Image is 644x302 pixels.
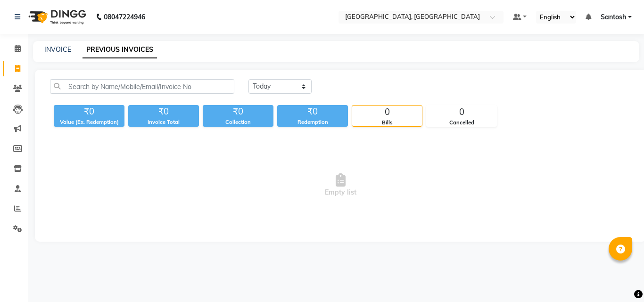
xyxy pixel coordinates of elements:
[83,41,157,58] a: PREVIOUS INVOICES
[427,119,496,127] div: Cancelled
[44,45,71,54] a: INVOICE
[277,118,348,126] div: Redemption
[203,118,273,126] div: Collection
[50,138,631,232] span: Empty list
[54,118,124,126] div: Value (Ex. Redemption)
[277,105,348,118] div: ₹0
[352,119,422,127] div: Bills
[604,264,635,293] iframe: chat widget
[50,79,234,94] input: Search by Name/Mobile/Email/Invoice No
[352,106,422,119] div: 0
[24,4,89,30] img: logo
[427,106,496,119] div: 0
[54,105,124,118] div: ₹0
[128,105,199,118] div: ₹0
[104,4,145,30] b: 08047224946
[203,105,273,118] div: ₹0
[601,12,626,22] span: Santosh
[128,118,199,126] div: Invoice Total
